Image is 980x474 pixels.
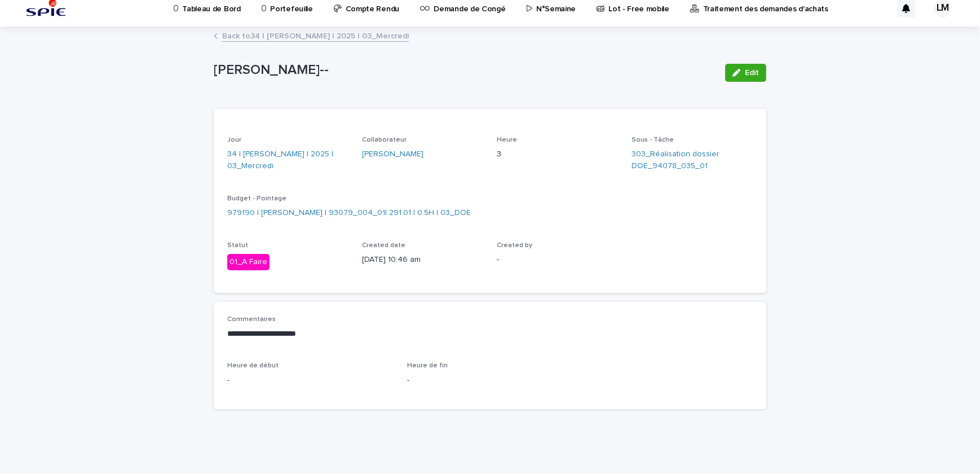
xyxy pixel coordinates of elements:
[227,254,270,270] div: 01_A Faire
[227,207,471,219] a: 979190 | [PERSON_NAME] | 93079_004_01| 291.01 | 0.5H | 03_DOE
[214,62,716,78] p: [PERSON_NAME]--
[362,254,483,266] p: [DATE] 10:46 am
[407,362,448,369] span: Heure de fin
[362,148,423,160] a: [PERSON_NAME]
[362,242,405,249] span: Created date
[745,69,759,77] span: Edit
[227,148,348,172] a: 34 | [PERSON_NAME] | 2025 | 03_Mercredi
[497,148,618,160] p: 3
[362,137,407,143] span: Collaborateur
[632,137,674,143] span: Sous - Tâche
[227,316,276,323] span: Commentaires
[497,254,618,266] p: -
[227,362,279,369] span: Heure de début
[632,148,753,172] a: 303_Réalisation dossier DOE_94078_035_01
[227,242,248,249] span: Statut
[497,137,517,143] span: Heure
[227,137,241,143] span: Jour
[497,242,532,249] span: Created by
[725,64,766,82] button: Edit
[227,375,394,387] p: -
[407,375,573,387] p: -
[227,195,286,202] span: Budget - Pointage
[222,29,409,42] a: Back to34 | [PERSON_NAME] | 2025 | 03_Mercredi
